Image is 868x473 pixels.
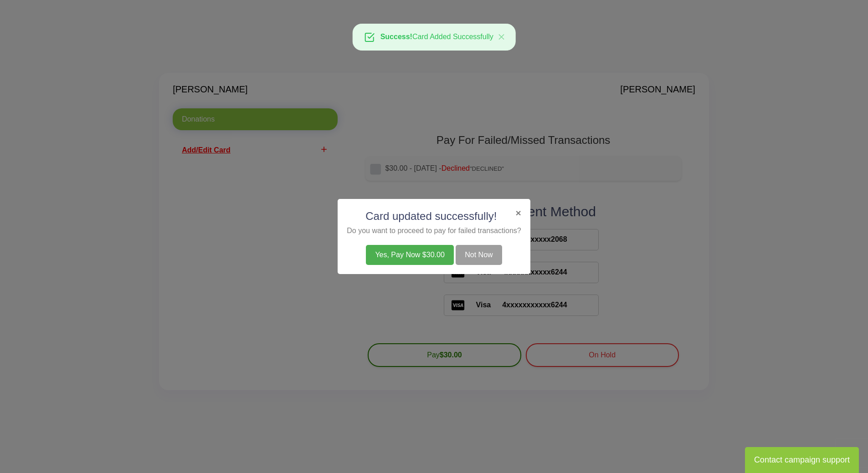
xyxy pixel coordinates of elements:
button: Yes, Pay Now $30.00 [366,245,453,265]
span: × [515,208,521,218]
button: Not Now [456,245,502,265]
button: Close [488,24,515,50]
button: Contact campaign support [745,447,859,473]
p: Do you want to proceed to pay for failed transactions? [347,224,521,238]
div: Card Added Successfully [352,24,516,51]
button: × [515,208,521,218]
h3: Card updated successfully! [347,208,521,224]
strong: Success! [380,33,412,41]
